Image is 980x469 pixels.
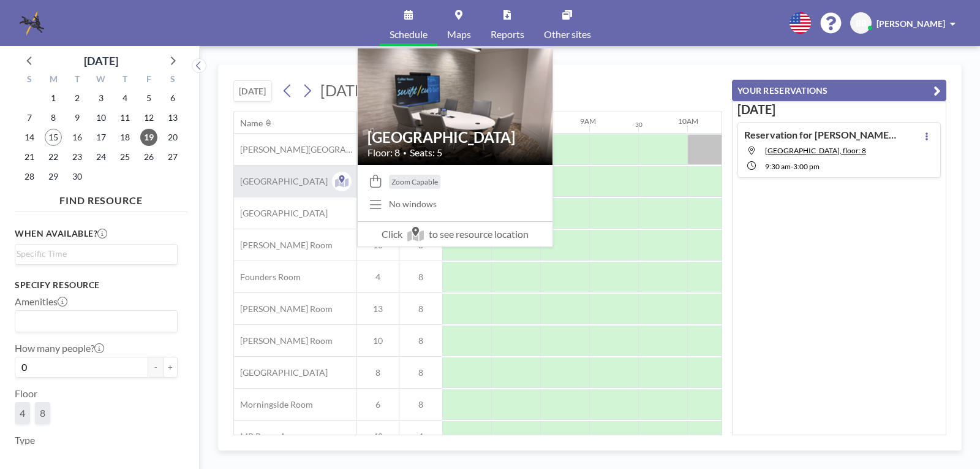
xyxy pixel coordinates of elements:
span: Buckhead Room, floor: 8 [765,146,866,155]
span: Friday, September 12, 2025 [140,109,157,126]
span: Morningside Room [234,399,313,410]
div: 9AM [580,116,596,126]
img: organization-logo [20,11,44,36]
div: T [113,72,137,88]
div: [DATE] [84,52,118,69]
span: Floor: 8 [367,147,400,159]
div: 30 [635,121,643,129]
span: Monday, September 22, 2025 [45,148,62,166]
span: Wednesday, September 17, 2025 [92,129,110,146]
h3: Specify resource [15,280,178,291]
span: Click to see resource location [358,221,552,246]
span: 3:00 PM [793,162,820,171]
span: [GEOGRAPHIC_DATA] [234,176,328,187]
button: [DATE] [233,80,272,102]
p: No windows [389,199,437,210]
span: Saturday, September 6, 2025 [164,90,181,107]
span: Monday, September 8, 2025 [45,109,62,126]
span: Tuesday, September 23, 2025 [69,148,86,166]
span: Saturday, September 13, 2025 [164,109,181,126]
h3: [DATE] [737,102,941,117]
span: Other sites [544,29,591,39]
span: Tuesday, September 16, 2025 [69,129,86,146]
span: Wednesday, September 3, 2025 [92,90,110,107]
span: Saturday, September 27, 2025 [164,148,181,166]
button: + [163,357,178,378]
span: Reports [491,29,524,39]
div: S [160,72,184,88]
span: 9:30 AM [765,162,791,171]
div: Name [240,118,263,129]
span: [PERSON_NAME] Room [234,303,333,315]
div: Search for option [15,245,177,263]
span: 8 [399,272,442,283]
div: Search for option [15,311,177,332]
span: [PERSON_NAME][GEOGRAPHIC_DATA] [234,144,356,155]
label: Type [15,434,35,446]
span: Maps [447,29,471,39]
span: 8 [399,399,442,410]
span: [PERSON_NAME] Room [234,240,333,251]
span: Sunday, September 28, 2025 [21,168,38,185]
span: Friday, September 26, 2025 [140,148,157,166]
span: Monday, September 29, 2025 [45,168,62,185]
span: 6 [357,399,399,410]
span: Wednesday, September 24, 2025 [92,148,110,166]
h2: [GEOGRAPHIC_DATA] [367,128,543,147]
span: Tuesday, September 30, 2025 [69,168,86,185]
label: Floor [15,387,37,400]
div: T [66,72,89,88]
input: Search for option [17,247,170,261]
span: Wednesday, September 10, 2025 [92,109,110,126]
span: • [403,149,407,157]
img: resource-image [358,33,552,180]
span: Monday, September 15, 2025 [45,129,62,146]
span: 4 [20,407,25,419]
span: 4 [399,431,442,442]
label: Amenities [15,296,67,308]
span: Founders Room [234,272,301,283]
span: 4 [357,272,399,283]
span: Thursday, September 18, 2025 [116,129,134,146]
span: Seats: 5 [410,147,442,159]
span: 8 [399,335,442,346]
span: MP Room A [234,431,286,442]
span: Thursday, September 11, 2025 [116,109,134,126]
input: Search for option [17,313,170,329]
span: Sunday, September 21, 2025 [21,148,38,166]
span: BB [856,18,867,29]
span: 8 [40,407,45,419]
span: 8 [399,303,442,315]
div: M [42,72,66,88]
span: Sunday, September 7, 2025 [21,109,38,126]
span: Monday, September 1, 2025 [45,90,62,107]
span: 13 [357,303,399,315]
span: Tuesday, September 9, 2025 [69,109,86,126]
span: Friday, September 5, 2025 [140,90,157,107]
span: Thursday, September 4, 2025 [116,90,134,107]
span: [GEOGRAPHIC_DATA] [234,208,328,219]
span: 10 [357,335,399,346]
span: 40 [357,431,399,442]
span: Schedule [390,29,428,39]
span: 8 [399,367,442,378]
span: Tuesday, September 2, 2025 [69,90,86,107]
span: Saturday, September 20, 2025 [164,129,181,146]
button: YOUR RESERVATIONS [732,80,946,101]
span: Friday, September 19, 2025 [140,129,157,146]
span: - [791,162,793,171]
div: S [18,72,42,88]
span: [GEOGRAPHIC_DATA] [234,367,328,378]
span: Sunday, September 14, 2025 [21,129,38,146]
span: [PERSON_NAME] Room [234,335,333,346]
h4: Reservation for [PERSON_NAME] EUO ([PERSON_NAME]) [744,129,897,141]
button: - [148,357,163,378]
span: [PERSON_NAME] [876,18,945,29]
div: F [137,72,160,88]
h4: FIND RESOURCE [15,189,187,207]
span: 8 [357,367,399,378]
div: W [89,72,113,88]
label: How many people? [15,342,104,354]
div: 10AM [678,116,698,126]
span: Thursday, September 25, 2025 [116,148,134,166]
